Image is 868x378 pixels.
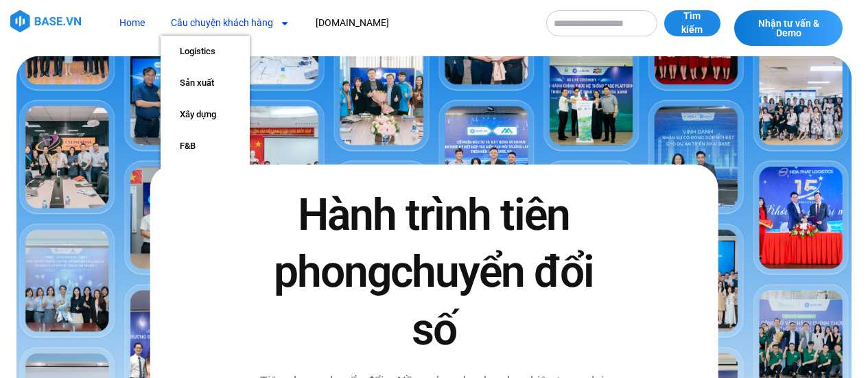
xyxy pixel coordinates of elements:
[161,36,250,257] ul: Câu chuyện khách hàng
[109,10,533,36] nav: Menu
[748,19,829,38] span: Nhận tư vấn & Demo
[161,99,250,130] a: Xây dựng
[161,36,250,67] a: Logistics
[161,67,250,99] a: Sản xuất
[161,130,250,162] a: F&B
[161,162,250,193] a: Dược
[664,10,720,36] button: Tìm kiếm
[256,187,613,358] h2: Hành trình tiên phong
[390,246,594,355] span: chuyển đổi số
[109,10,155,36] a: Home
[305,10,399,36] a: [DOMAIN_NAME]
[678,10,707,36] span: Tìm kiếm
[161,10,300,36] a: Câu chuyện khách hàng
[734,10,843,46] a: Nhận tư vấn & Demo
